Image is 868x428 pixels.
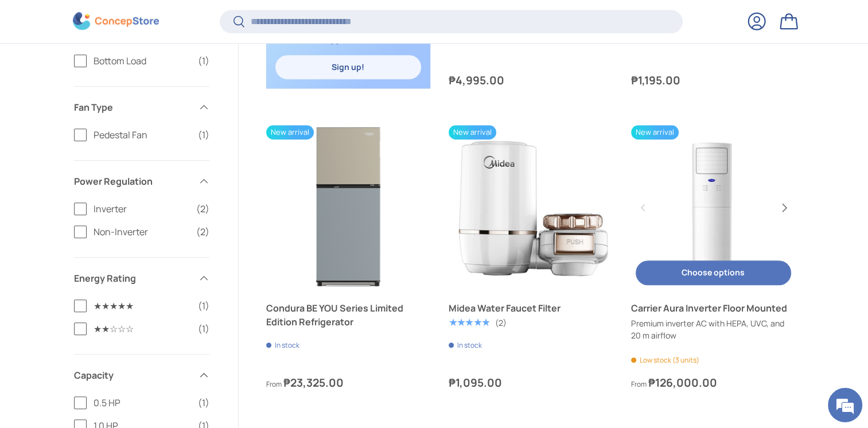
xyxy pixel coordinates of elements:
span: Power Regulation [74,174,191,188]
summary: Capacity [74,355,209,396]
span: Pedestal Fan [94,128,191,142]
span: Non-Inverter [94,225,189,239]
span: (1) [198,299,209,313]
span: 0.5 HP [94,396,191,410]
span: (2) [196,202,209,216]
span: Bottom Load [94,54,191,68]
a: Carrier Aura Inverter Floor Mounted [631,301,795,315]
summary: Power Regulation [74,161,209,202]
span: (1) [198,128,209,142]
a: Carrier Aura Inverter Floor Mounted [631,125,795,289]
span: (1) [198,54,209,68]
span: (2) [196,225,209,239]
span: New arrival [631,125,679,139]
span: New arrival [449,125,496,139]
a: Sign up! [275,55,421,80]
span: (1) [198,396,209,410]
span: New arrival [266,125,314,139]
img: ConcepStore [73,13,159,30]
a: Midea Water Faucet Filter [449,125,613,289]
summary: Fan Type [74,87,209,128]
span: ★★☆☆☆ [94,322,191,336]
span: Inverter [94,202,189,216]
span: Energy Rating [74,271,191,285]
span: Fan Type [74,100,191,114]
span: Capacity [74,368,191,382]
button: Choose options [636,260,791,285]
span: (1) [198,322,209,336]
a: Midea Water Faucet Filter [449,301,613,315]
span: ★★★★★ [94,299,191,313]
summary: Energy Rating [74,258,209,299]
a: Condura BE YOU Series Limited Edition Refrigerator [266,125,430,289]
a: Condura BE YOU Series Limited Edition Refrigerator [266,301,430,329]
